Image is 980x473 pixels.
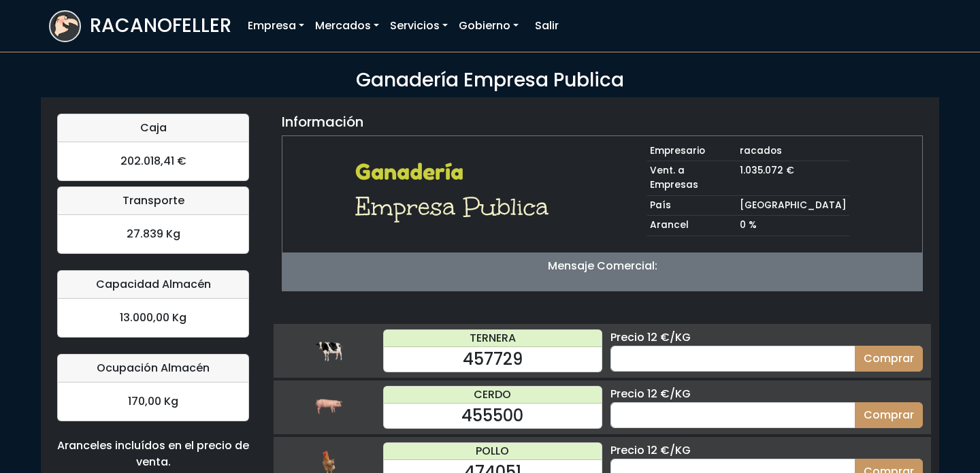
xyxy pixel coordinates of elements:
a: Mercados [310,12,385,39]
a: Empresa [242,12,310,39]
img: logoracarojo.png [50,12,80,37]
div: Transporte [58,187,248,215]
h5: Información [282,114,363,130]
div: 27.839 Kg [58,215,248,253]
a: RACANOFELLER [49,7,231,46]
p: Mensaje Comercial: [282,258,922,274]
button: Comprar [855,402,923,428]
div: 202.018,41 € [58,142,248,180]
div: Capacidad Almacén [58,271,248,299]
td: [GEOGRAPHIC_DATA] [737,195,849,216]
a: Gobierno [453,12,524,39]
td: Arancel [647,216,737,236]
div: CERDO [384,387,602,404]
a: Salir [529,12,564,39]
h3: RACANOFELLER [90,14,231,37]
button: Comprar [855,346,923,372]
td: Vent. a Empresas [647,161,737,195]
div: Aranceles incluídos en el precio de venta. [57,438,249,470]
div: 455500 [384,404,602,428]
h1: Empresa Publica [355,191,557,223]
div: Precio 12 €/KG [610,329,923,346]
div: 457729 [384,347,602,372]
div: 13.000,00 Kg [58,299,248,337]
div: 170,00 Kg [58,382,248,421]
h3: Ganadería Empresa Publica [49,69,931,92]
td: País [647,195,737,216]
td: 1.035.072 € [737,161,849,195]
h2: Ganadería [355,159,557,185]
td: racados [737,142,849,161]
td: 0 % [737,216,849,236]
img: ternera.png [315,337,342,364]
div: Precio 12 €/KG [610,442,923,459]
div: Ocupación Almacén [58,355,248,382]
td: Empresario [647,142,737,161]
div: Caja [58,114,248,142]
a: Servicios [385,12,453,39]
div: TERNERA [384,330,602,347]
div: POLLO [384,443,602,460]
div: Precio 12 €/KG [610,386,923,402]
img: cerdo.png [315,393,342,421]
